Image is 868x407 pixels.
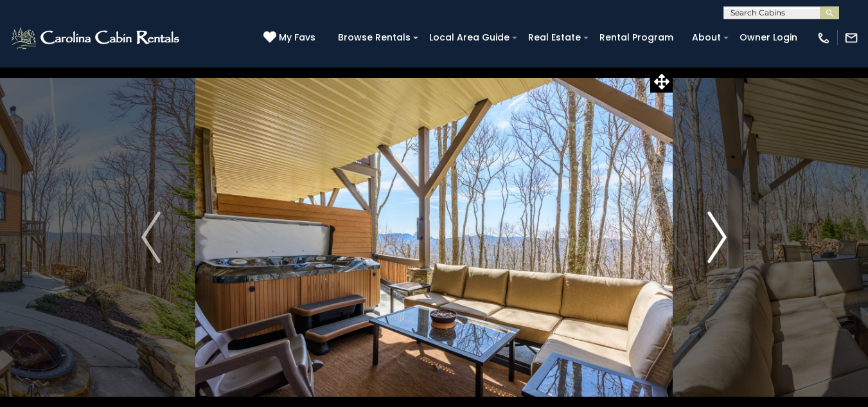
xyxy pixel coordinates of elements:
span: My Favs [279,31,315,44]
a: About [686,28,727,48]
img: arrow [141,212,161,263]
a: Local Area Guide [423,28,516,48]
a: Rental Program [593,28,680,48]
a: Owner Login [733,28,804,48]
a: Browse Rentals [332,28,417,48]
a: Real Estate [522,28,587,48]
img: mail-regular-white.png [844,31,858,45]
img: White-1-2.png [10,25,183,51]
a: My Favs [263,31,319,45]
img: arrow [707,212,727,263]
img: phone-regular-white.png [817,31,831,45]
